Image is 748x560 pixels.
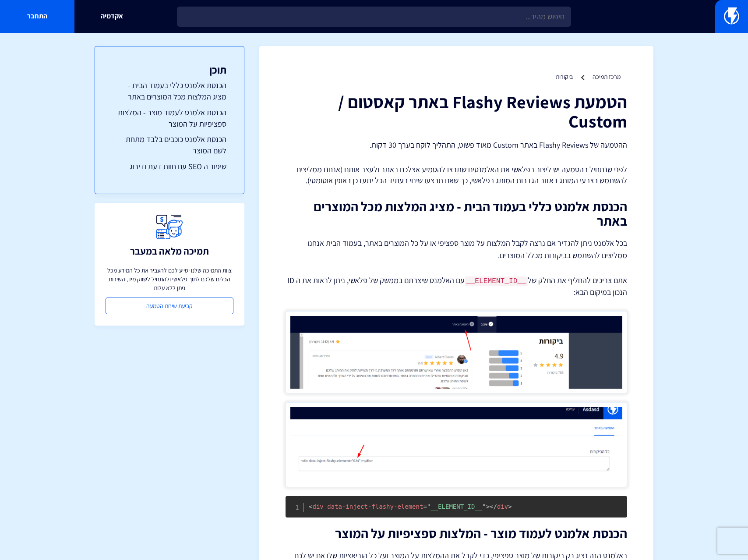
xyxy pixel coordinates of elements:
[113,80,226,102] a: הכנסת אלמנט כללי בעמוד הבית - מציג המלצות מכל המוצרים באתר
[465,276,528,286] code: __ELEMENT_ID__
[113,64,226,75] h3: תוכן
[286,237,627,262] p: בכל אלמנט ניתן להגדיר אם נרצה לקבל המלצות על מוצר ספציפי או על כל המוצרים באתר, בעמוד הבית אנחנו ...
[286,92,627,131] h1: הטמעת Flashy Reviews באתר קאסטום / Custom
[309,503,312,510] span: <
[286,526,627,541] h2: הכנסת אלמנט לעמוד מוצר - המלצות ספציפיות על המוצר
[490,503,497,510] span: </
[486,503,490,510] span: >
[286,199,627,228] h2: הכנסת אלמנט כללי בעמוד הבית - מציג המלצות מכל המוצרים באתר
[610,500,626,506] span: HTML
[113,107,226,129] a: הכנסת אלמנט לעמוד מוצר - המלצות ספציפיות על המוצר
[597,500,607,506] span: Copy
[593,73,621,81] a: מרכז תמיכה
[595,500,610,506] button: Copy
[508,503,512,510] span: >
[482,503,486,510] span: "
[490,503,508,510] span: div
[130,246,209,256] h3: תמיכה מלאה במעבר
[427,503,430,510] span: "
[423,503,427,510] span: =
[113,161,226,172] a: שיפור ה SEO עם חוות דעת ודירוג
[113,134,226,156] a: הכנסת אלמנט כוכבים בלבד מתחת לשם המוצר
[309,503,324,510] span: div
[286,275,627,298] p: אתם צריכים להחליף את החלק של עם האלמנט שיצרתם בממשק של פלאשי, ניתן לראות את ה ID הנכון במיקום הבא:
[556,73,573,81] a: ביקורות
[106,298,233,314] a: קביעת שיחת הטמעה
[286,139,627,151] p: ההטמעה של Flashy Reviews באתר Custom מאוד פשוט, התהליך לוקח בערך 30 דקות.
[286,164,627,186] p: לפני שנתחיל בהטמעה יש ליצור בפלאשי את האלמנטים שתרצו להטמיע אצלכם באתר ולעצב אותם (אנחנו ממליצים ...
[177,7,571,27] input: חיפוש מהיר...
[423,503,486,510] span: __ELEMENT_ID__
[327,503,423,510] span: data-inject-flashy-element
[106,266,233,292] p: צוות התמיכה שלנו יסייע לכם להעביר את כל המידע מכל הכלים שלכם לתוך פלאשי ולהתחיל לשווק מיד, השירות...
